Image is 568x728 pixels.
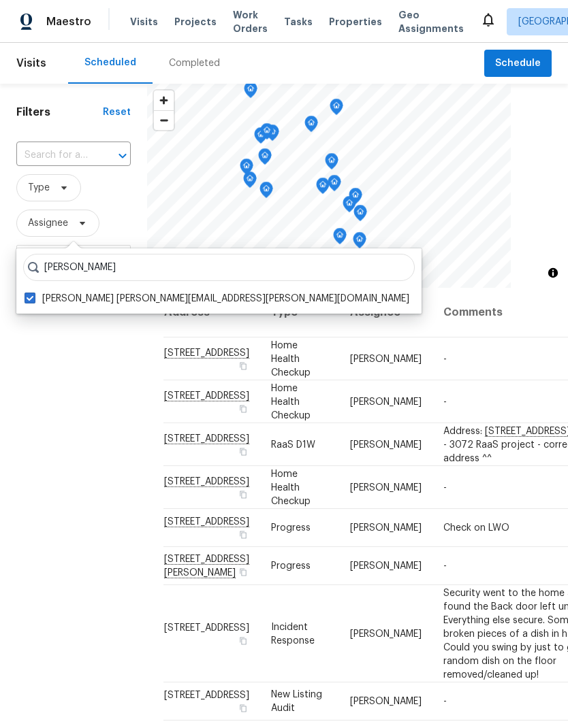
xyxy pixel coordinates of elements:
[259,182,273,203] div: Map marker
[237,445,249,457] button: Copy Address
[244,82,257,103] div: Map marker
[237,634,249,646] button: Copy Address
[443,561,447,571] span: -
[237,488,249,500] button: Copy Address
[260,123,274,144] div: Map marker
[237,402,249,414] button: Copy Address
[164,691,249,700] span: [STREET_ADDRESS]
[271,561,311,571] span: Progress
[350,440,422,449] span: [PERSON_NAME]
[271,340,311,377] span: Home Health Checkup
[350,482,422,492] span: [PERSON_NAME]
[350,397,422,406] span: [PERSON_NAME]
[154,111,174,130] span: Zoom out
[169,56,220,70] div: Completed
[350,523,422,533] span: [PERSON_NAME]
[333,228,347,249] div: Map marker
[25,292,409,305] label: [PERSON_NAME] [PERSON_NAME][EMAIL_ADDRESS][PERSON_NAME][DOMAIN_NAME]
[353,205,367,226] div: Map marker
[495,55,541,72] span: Schedule
[271,469,311,506] span: Home Health Checkup
[243,171,257,193] div: Map marker
[113,146,132,165] button: Open
[103,105,131,119] div: Reset
[271,523,311,533] span: Progress
[237,529,249,541] button: Copy Address
[328,175,341,196] div: Map marker
[271,440,315,449] span: RaaS D1W
[484,50,552,78] button: Schedule
[237,566,249,578] button: Copy Address
[28,216,68,230] span: Assignee
[154,90,174,110] button: Zoom in
[154,110,174,130] button: Zoom out
[443,354,447,363] span: -
[271,690,322,713] span: New Listing Audit
[443,482,447,492] span: -
[240,159,253,180] div: Map marker
[258,148,272,169] div: Map marker
[174,15,217,29] span: Projects
[271,622,315,645] span: Incident Response
[130,15,158,29] span: Visits
[350,354,422,363] span: [PERSON_NAME]
[28,181,50,195] span: Type
[330,99,343,120] div: Map marker
[398,8,464,35] span: Geo Assignments
[16,145,93,166] input: Search for an address...
[233,8,268,35] span: Work Orders
[316,178,330,199] div: Map marker
[350,561,422,571] span: [PERSON_NAME]
[164,623,249,632] span: [STREET_ADDRESS]
[443,697,447,706] span: -
[353,232,366,253] div: Map marker
[350,697,422,706] span: [PERSON_NAME]
[237,359,249,371] button: Copy Address
[284,17,313,27] span: Tasks
[16,48,46,78] span: Visits
[545,265,561,281] button: Toggle attribution
[254,127,268,148] div: Map marker
[46,15,91,29] span: Maestro
[343,196,356,217] div: Map marker
[349,188,362,209] div: Map marker
[443,397,447,406] span: -
[147,84,511,288] canvas: Map
[325,153,338,174] div: Map marker
[271,383,311,420] span: Home Health Checkup
[350,629,422,638] span: [PERSON_NAME]
[16,105,103,119] h1: Filters
[237,702,249,714] button: Copy Address
[84,56,136,69] div: Scheduled
[304,116,318,137] div: Map marker
[443,523,509,533] span: Check on LWO
[549,265,557,280] span: Toggle attribution
[329,15,382,29] span: Properties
